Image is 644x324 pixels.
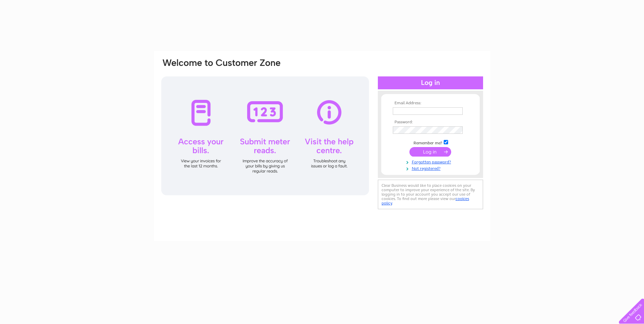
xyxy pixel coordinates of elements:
[391,120,470,125] th: Password:
[393,165,470,171] a: Not registered?
[391,101,470,106] th: Email Address:
[409,147,451,157] input: Submit
[391,139,470,146] td: Remember me?
[393,158,470,165] a: Forgotten password?
[382,196,469,205] a: cookies policy
[378,180,483,209] div: Clear Business would like to place cookies on your computer to improve your experience of the sit...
